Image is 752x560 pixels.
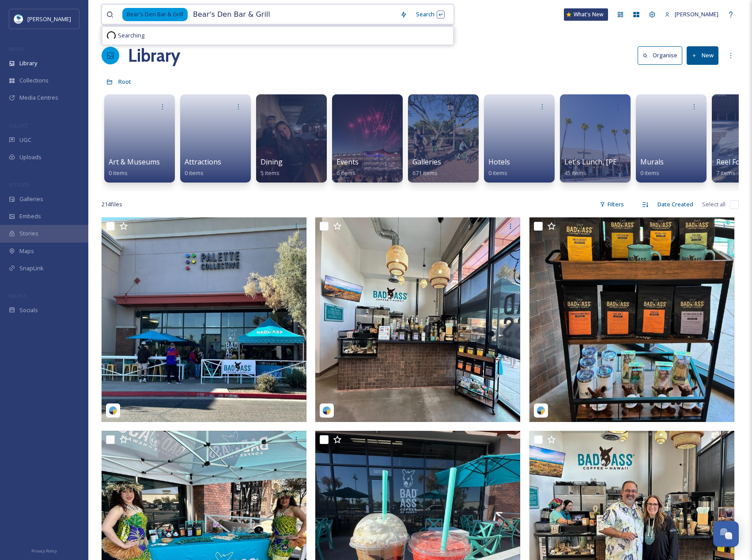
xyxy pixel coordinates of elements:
[640,169,659,177] span: 0 items
[261,169,280,177] span: 5 items
[109,157,160,167] span: Art & Museums
[19,136,31,144] span: UGC
[564,8,608,21] a: What's New
[31,548,57,554] span: Privacy Policy
[336,157,359,167] span: Events
[109,406,117,415] img: snapsea-logo.png
[19,229,38,238] span: Stories
[185,169,204,177] span: 0 items
[537,406,545,415] img: snapsea-logo.png
[488,157,510,167] span: Hotels
[488,158,510,177] a: Hotels0 items
[102,217,306,422] img: palettecollective-17881540236216104.jpeg
[102,200,122,209] span: 214 file s
[261,157,283,167] span: Dining
[412,169,438,177] span: 671 items
[14,15,23,23] img: download.jpeg
[564,158,681,177] a: Let's Lunch, [PERSON_NAME]! Pass45 items
[529,217,734,422] img: palettecollective-17954194952912671.jpeg
[638,46,687,64] a: Organise
[118,31,144,40] span: Searching
[640,157,664,167] span: Murals
[27,15,71,23] span: [PERSON_NAME]
[638,46,682,64] button: Organise
[19,247,34,255] span: Maps
[713,521,739,547] button: Open Chat
[315,217,520,422] img: palettecollective-17920733990928925.jpeg
[19,76,49,85] span: Collections
[716,169,735,177] span: 7 items
[653,196,698,213] div: Date Created
[595,196,628,213] div: Filters
[19,153,42,161] span: Uploads
[702,200,726,209] span: Select all
[488,169,507,177] span: 0 items
[564,157,681,167] span: Let's Lunch, [PERSON_NAME]! Pass
[31,545,57,556] a: Privacy Policy
[118,76,131,87] a: Root
[109,158,160,177] a: Art & Museums0 items
[261,158,283,177] a: Dining5 items
[675,10,718,18] span: [PERSON_NAME]
[19,93,58,102] span: Media Centres
[19,212,41,220] span: Embeds
[109,169,128,177] span: 0 items
[412,157,441,167] span: Galleries
[122,8,188,21] span: Bear's Den Bar & Grill
[336,158,359,177] a: Events6 items
[322,406,331,415] img: snapsea-logo.png
[19,306,38,314] span: Socials
[185,157,221,167] span: Attractions
[660,6,723,23] a: [PERSON_NAME]
[19,59,37,67] span: Library
[9,45,24,52] span: MEDIA
[687,46,718,64] button: New
[564,169,586,177] span: 45 items
[19,195,43,203] span: Galleries
[412,158,441,177] a: Galleries671 items
[640,158,664,177] a: Murals0 items
[118,78,131,86] span: Root
[185,158,221,177] a: Attractions0 items
[412,6,449,23] div: Search
[19,264,44,273] span: SnapLink
[9,122,28,129] span: COLLECT
[9,292,26,299] span: SOCIALS
[336,169,355,177] span: 6 items
[9,181,29,188] span: WIDGETS
[128,42,180,69] a: Library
